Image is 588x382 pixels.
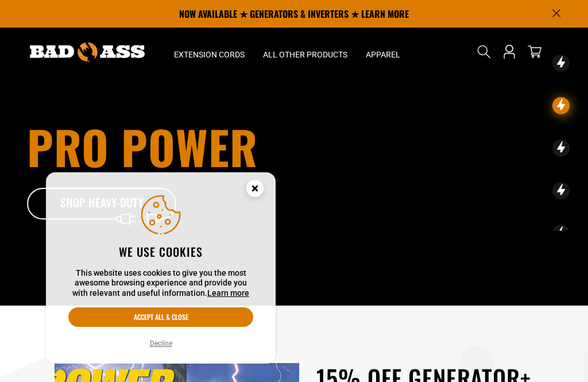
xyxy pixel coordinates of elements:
span: Extension Cords [174,49,245,60]
button: Accept all & close [68,307,253,327]
h1: Pro Power [27,124,347,169]
a: Shop Heavy-Duty [27,188,176,220]
summary: Search [475,43,493,61]
summary: All Other Products [254,28,357,76]
p: This website uses cookies to give you the most awesome browsing experience and provide you with r... [68,268,253,299]
img: Bad Ass Extension Cords [30,43,145,61]
span: Apparel [366,49,400,60]
summary: Apparel [357,28,409,76]
h2: We use cookies [68,244,253,259]
span: All Other Products [263,49,347,60]
button: Decline [146,338,176,349]
summary: Extension Cords [165,28,254,76]
a: Learn more [207,288,249,298]
aside: Cookie Consent [46,172,276,364]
